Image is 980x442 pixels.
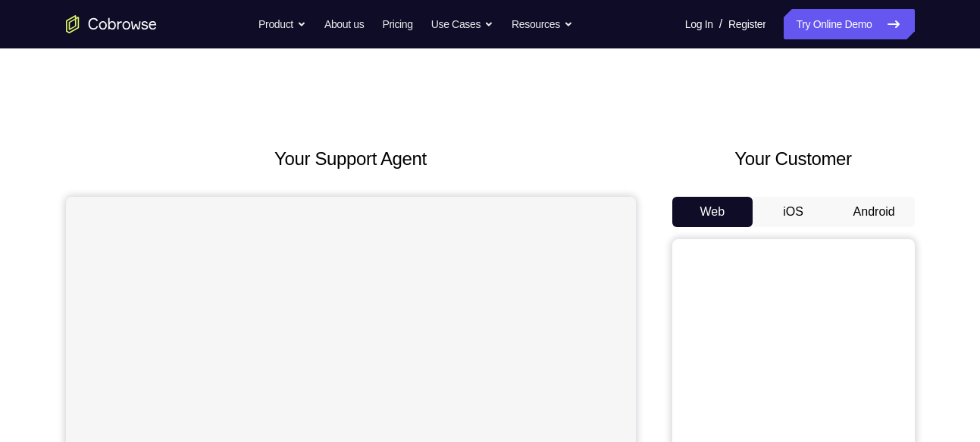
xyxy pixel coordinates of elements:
[258,9,306,39] button: Product
[685,9,713,39] a: Log In
[784,9,914,39] a: Try Online Demo
[672,197,753,227] button: Web
[672,145,915,173] h2: Your Customer
[66,145,636,173] h2: Your Support Agent
[753,197,834,227] button: iOS
[512,9,573,39] button: Resources
[66,15,157,33] a: Go to the home page
[324,9,364,39] a: About us
[431,9,493,39] button: Use Cases
[834,197,915,227] button: Android
[719,15,722,33] span: /
[728,9,766,39] a: Register
[382,9,412,39] a: Pricing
